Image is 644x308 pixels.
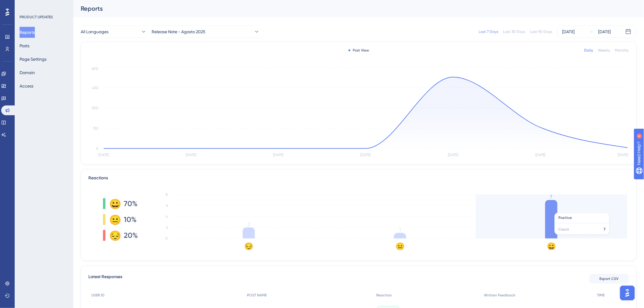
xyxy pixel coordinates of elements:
tspan: 0 [96,146,98,151]
iframe: UserGuiding AI Assistant Launcher [618,284,637,302]
tspan: 1 [399,227,401,233]
tspan: [DATE] [273,153,284,157]
div: Daily [584,48,593,53]
span: Export CSV [600,276,619,281]
tspan: [DATE] [448,153,458,157]
span: Need Help? [14,2,38,9]
div: Weekly [598,48,610,53]
span: Latest Responses [88,273,122,284]
button: Page Settings [20,54,46,65]
span: 20% [124,231,138,240]
div: Reactions [88,174,629,182]
tspan: 7 [550,194,553,200]
text: 😐 [396,242,405,251]
tspan: 450 [92,86,98,90]
button: Domain [20,67,35,78]
div: PRODUCT UPDATES [20,15,53,20]
div: Last 7 Days [479,29,499,34]
text: 😀 [547,242,556,251]
tspan: [DATE] [361,153,371,157]
tspan: 600 [92,66,98,71]
button: All Languages [81,26,147,38]
tspan: [DATE] [186,153,196,157]
div: [DATE] [598,28,611,35]
span: Reaction [376,293,392,298]
tspan: 8 [166,192,168,197]
div: 😔 [109,231,119,240]
tspan: 0 [165,236,168,241]
button: Access [20,81,33,91]
span: 10% [124,215,137,224]
tspan: 300 [92,106,98,110]
text: 😔 [245,242,254,251]
div: Last 30 Days [503,29,525,34]
div: 😀 [109,199,119,209]
span: Written Feedback [484,293,516,298]
div: 😐 [109,215,119,224]
tspan: 150 [93,126,98,131]
span: USER ID [91,293,105,298]
span: POST NAME [247,293,267,298]
button: Release Note - Agosto 2025 [152,26,260,38]
button: Export CSV [589,274,629,284]
tspan: 6 [166,203,168,208]
div: Post View [348,48,369,53]
span: TIME [597,293,605,298]
span: 70% [124,199,138,209]
div: Last 90 Days [530,29,552,34]
tspan: [DATE] [618,153,628,157]
div: 4 [42,3,44,8]
span: Release Note - Agosto 2025 [152,28,205,35]
span: All Languages [81,28,109,35]
div: [DATE] [562,28,575,35]
button: Posts [20,40,29,51]
button: Reports [20,27,35,38]
tspan: [DATE] [98,153,109,157]
div: Reports [81,4,621,13]
tspan: 4 [166,214,168,219]
div: Monthly [615,48,629,53]
tspan: 2 [248,221,250,227]
tspan: [DATE] [535,153,546,157]
tspan: 2 [166,225,168,230]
